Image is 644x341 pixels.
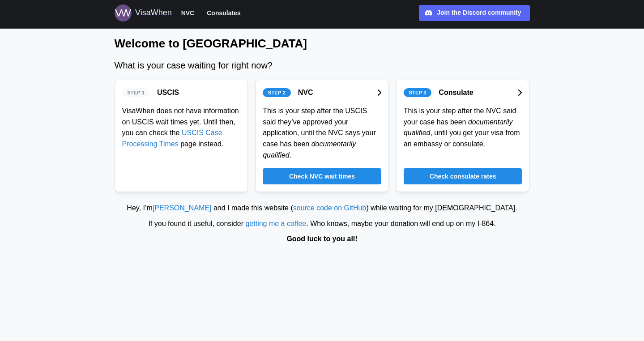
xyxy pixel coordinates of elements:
[263,168,381,184] a: Check NVC wait times
[404,87,522,98] a: Step 3Consulate
[122,106,241,150] div: VisaWhen does not have information on USCIS wait times yet. Until then, you can check the page in...
[115,36,530,51] h1: Welcome to [GEOGRAPHIC_DATA]
[268,89,286,97] span: Step 2
[4,218,640,230] div: If you found it useful, consider . Who knows, maybe your donation will end up on my I‑864.
[263,106,381,161] div: This is your step after the USCIS said they’ve approved your application, until the NVC says your...
[157,87,179,98] div: USCIS
[115,4,132,21] img: Logo for VisaWhen
[404,106,522,150] div: This is your step after the NVC said your case has been , until you get your visa from an embassy...
[4,234,640,245] div: Good luck to you all!
[404,168,522,184] a: Check consulate rates
[293,204,367,212] a: source code on GitHub
[115,59,530,72] div: What is your case waiting for right now?
[298,87,313,98] div: NVC
[289,169,355,184] span: Check NVC wait times
[245,220,306,227] a: getting me a coffee
[404,118,513,137] em: documentarily qualified
[153,204,212,212] a: [PERSON_NAME]
[181,8,195,18] span: NVC
[409,89,426,97] span: Step 3
[122,129,222,148] a: USCIS Case Processing Times
[430,169,496,184] span: Check consulate rates
[115,4,172,21] a: Logo for VisaWhen VisaWhen
[207,8,240,18] span: Consulates
[203,7,244,19] button: Consulates
[263,87,381,98] a: Step 2NVC
[439,87,473,98] div: Consulate
[177,7,199,19] button: NVC
[419,5,530,21] a: Join the Discord community
[135,7,172,19] div: VisaWhen
[4,203,640,214] div: Hey, I’m and I made this website ( ) while waiting for my [DEMOGRAPHIC_DATA].
[127,89,145,97] span: Step 1
[437,8,521,18] div: Join the Discord community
